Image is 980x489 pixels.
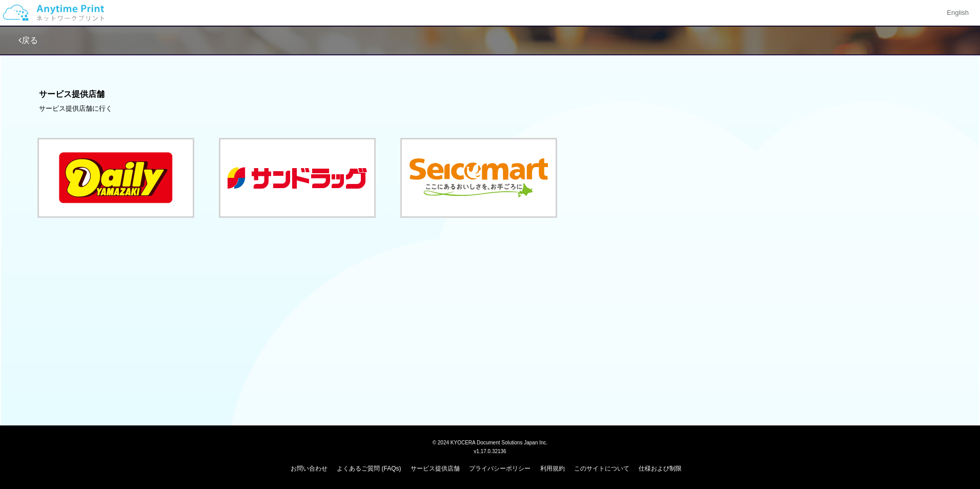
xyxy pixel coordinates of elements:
span: © 2024 KYOCERA Document Solutions Japan Inc. [433,439,548,445]
div: サービス提供店舗に行く [39,104,941,114]
span: v1.17.0.32136 [474,448,506,454]
a: お問い合わせ [291,465,328,472]
a: プライバシーポリシー [469,465,530,472]
a: このサイトについて [574,465,629,472]
h3: サービス提供店舗 [39,90,941,99]
a: サービス提供店舗 [411,465,460,472]
a: 仕様および制限 [639,465,682,472]
a: よくあるご質問 (FAQs) [337,465,401,472]
a: 利用規約 [540,465,565,472]
a: 戻る [18,36,38,45]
